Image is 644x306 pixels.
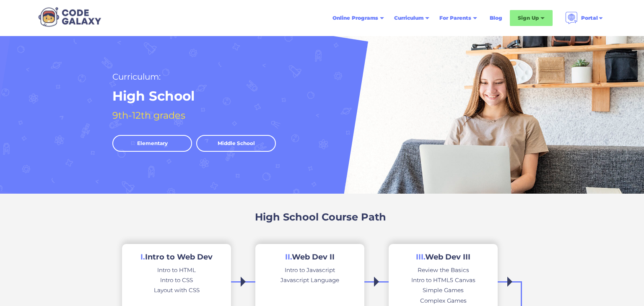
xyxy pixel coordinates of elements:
h2: Intro to Web Dev [140,252,213,262]
span: I. [140,252,145,262]
h2: Web Dev III [416,252,470,262]
div: Intro to HTML5 Canvas [411,275,475,285]
h2: 9th-12th grades [112,108,185,122]
div: Intro to CSS [160,275,193,285]
div: Online Programs [332,14,378,22]
div: Portal [581,14,598,22]
h1: High School [112,88,195,105]
div: Curriculum [394,14,423,22]
div: Review the Basics [418,265,469,275]
h3: Course Path [322,210,386,224]
div: Sign Up [518,14,539,22]
div: For Parents [439,14,471,22]
div: Intro to Javascript [285,265,335,275]
h2: Curriculum: [112,70,161,84]
div: Intro to HTML [157,265,196,275]
a: Elementary [112,135,192,152]
span: II. [285,252,292,262]
div: Layout with CSS [154,285,200,295]
h2: Web Dev II [285,252,335,262]
div: Complex Games [420,296,467,306]
a: Middle School [196,135,276,152]
div: Simple Games [423,285,464,295]
span: III. [416,252,425,262]
div: Javascript Language [280,275,339,285]
a: Blog [485,10,507,26]
h3: High School [255,210,319,224]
